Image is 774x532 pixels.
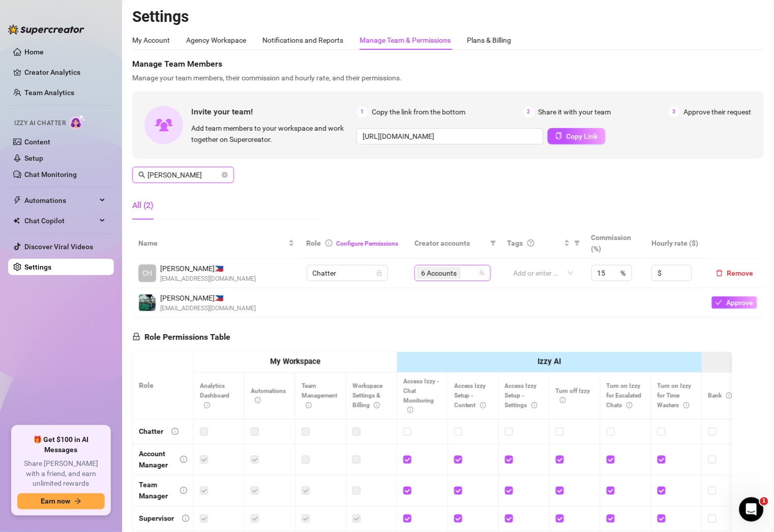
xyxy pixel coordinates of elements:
span: thunderbolt [13,196,21,204]
button: Copy Link [548,128,606,144]
span: copy [555,132,562,139]
span: filter [488,235,498,251]
span: info-circle [180,487,187,494]
h5: Role Permissions Table [132,331,230,343]
span: 🎁 Get $100 in AI Messages [17,435,105,455]
button: Remove [712,267,758,279]
span: Name [138,238,286,249]
img: logo-BBDzfeDw.svg [8,24,84,35]
span: filter [490,240,496,246]
div: Plans & Billing [467,35,511,46]
span: 6 Accounts [421,268,457,279]
span: Izzy AI Chatter [14,119,66,128]
span: Approve [727,299,754,307]
span: info-circle [182,515,189,522]
span: lock [376,270,382,276]
span: Manage your team members, their commission and hourly rate, and their permissions. [132,72,764,83]
input: Search members [147,169,220,181]
span: Team Management [302,382,337,409]
span: Turn on Izzy for Time Wasters [658,382,692,409]
a: Home [24,48,44,56]
strong: My Workspace [270,357,320,366]
span: Invite your team! [191,105,356,118]
img: Chat Copilot [13,217,20,224]
button: close-circle [222,172,228,178]
span: 1 [356,106,368,117]
span: info-circle [255,397,261,403]
div: Account Manager [139,449,172,471]
div: My Account [132,35,170,46]
img: Chere May M. Pacaña [139,294,156,311]
span: question-circle [527,240,534,247]
div: Manage Team & Permissions [360,35,451,46]
span: info-circle [374,402,380,408]
span: info-circle [531,402,538,408]
span: Access Izzy Setup - Settings [505,382,538,409]
a: Settings [24,263,51,271]
span: delete [716,270,723,277]
div: Team Manager [139,480,172,502]
span: 3 [669,106,680,117]
a: Chat Monitoring [24,170,77,179]
span: [PERSON_NAME] 🇵🇭 [160,263,256,274]
span: info-circle [726,393,732,399]
span: CH [142,268,152,279]
span: Earn now [41,497,70,506]
span: info-circle [325,240,333,247]
span: filter [572,235,582,251]
a: Content [24,138,50,146]
span: team [479,270,485,276]
span: Copy the link from the bottom [372,106,465,117]
span: 2 [523,106,534,117]
button: Earn nowarrow-right [17,493,105,510]
span: info-circle [480,402,486,408]
span: Access Izzy - Chat Monitoring [403,378,439,414]
span: info-circle [180,456,187,463]
span: arrow-right [74,498,81,505]
iframe: Intercom live chat [739,497,764,522]
th: Commission (%) [585,228,645,259]
span: Chat Copilot [24,213,97,229]
span: Automations [24,192,97,209]
span: Workspace Settings & Billing [352,382,382,409]
span: info-circle [683,402,690,408]
span: Bank [708,392,732,399]
strong: Izzy AI [538,357,561,366]
span: [EMAIL_ADDRESS][DOMAIN_NAME] [160,304,256,313]
img: AI Chatter [70,114,85,129]
div: All (2) [132,199,154,212]
div: Supervisor [139,513,174,524]
span: Access Izzy Setup - Content [454,382,486,409]
button: Approve [712,297,757,309]
a: Configure Permissions [337,240,399,247]
span: search [138,171,145,179]
span: info-circle [627,402,633,408]
span: Manage Team Members [132,58,764,70]
th: Name [132,228,301,259]
span: [PERSON_NAME] 🇵🇭 [160,292,256,304]
span: Creator accounts [414,238,486,249]
span: Turn on Izzy for Escalated Chats [607,382,642,409]
span: lock [132,333,140,341]
span: Analytics Dashboard [200,382,229,409]
a: Creator Analytics [24,64,106,80]
th: Role [133,352,194,420]
span: Add team members to your workspace and work together on Supercreator. [191,123,352,145]
span: info-circle [407,407,413,413]
a: Discover Viral Videos [24,243,93,251]
span: info-circle [204,402,210,408]
span: Turn off Izzy [556,388,590,404]
span: 6 Accounts [416,267,461,279]
span: Tags [508,238,523,249]
span: Automations [251,388,286,404]
span: info-circle [171,428,178,435]
span: [EMAIL_ADDRESS][DOMAIN_NAME] [160,274,256,284]
a: Team Analytics [24,88,74,97]
span: check [716,299,723,306]
span: Share it with your team [539,106,611,117]
span: Chatter [313,265,382,281]
span: Role [307,239,321,247]
h2: Settings [132,7,764,26]
div: Agency Workspace [186,35,246,46]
